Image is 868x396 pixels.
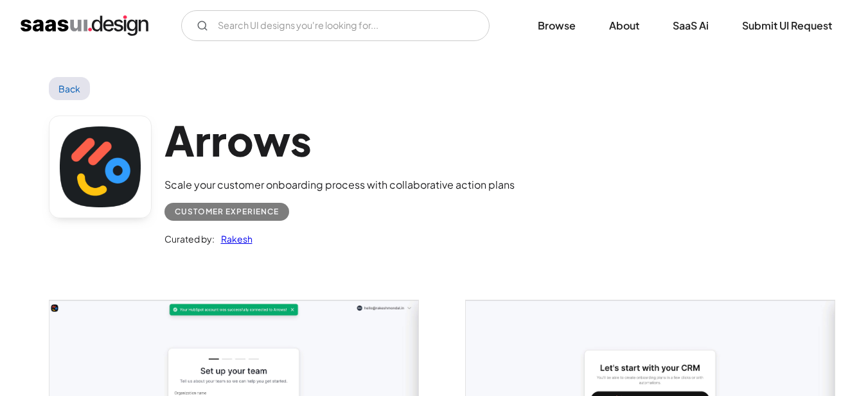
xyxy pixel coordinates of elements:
[181,10,490,41] form: Email Form
[21,15,148,36] a: home
[181,10,490,41] input: Search UI designs you're looking for...
[164,177,515,193] div: Scale your customer onboarding process with collaborative action plans
[164,231,215,246] div: Curated by:
[164,116,515,165] h1: Arrows
[657,12,724,40] a: SaaS Ai
[215,231,252,246] a: Rakesh
[522,12,591,40] a: Browse
[594,12,655,40] a: About
[49,77,91,100] a: Back
[727,12,847,40] a: Submit UI Request
[175,204,279,220] div: Customer Experience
